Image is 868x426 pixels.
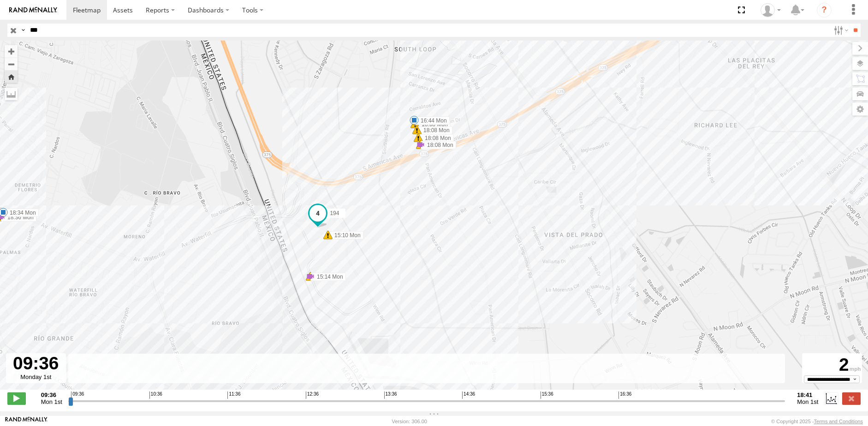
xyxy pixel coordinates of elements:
[41,398,62,405] span: Mon 1st Sep 2025
[306,391,319,399] span: 12:36
[421,141,456,149] label: 18:08 Mon
[3,209,39,217] label: 18:34 Mon
[19,23,27,37] label: Search Query
[9,7,57,13] img: rand-logo.svg
[771,419,863,424] div: © Copyright 2025 -
[149,391,162,399] span: 10:36
[227,391,240,399] span: 11:36
[797,391,818,398] strong: 18:41
[842,392,861,404] label: Close
[462,391,475,399] span: 14:36
[414,117,450,125] label: 16:44 Mon
[330,210,339,216] span: 194
[417,126,452,134] label: 18:08 Mon
[803,355,861,375] div: 2
[310,273,346,281] label: 15:14 Mon
[757,3,784,17] div: HECTOR HERNANDEZ
[5,417,48,426] a: Visit our Website
[852,103,868,116] label: Map Settings
[5,88,18,100] label: Measure
[817,3,832,18] i: ?
[5,70,18,83] button: Zoom Home
[328,231,363,239] label: 15:10 Mon
[384,391,397,399] span: 13:36
[392,419,427,424] div: Version: 306.00
[41,391,62,398] strong: 09:36
[418,134,454,142] label: 18:08 Mon
[814,419,863,424] a: Terms and Conditions
[618,391,631,399] span: 16:36
[830,23,850,37] label: Search Filter Options
[5,58,18,70] button: Zoom out
[7,392,26,404] label: Play/Stop
[1,213,36,222] label: 18:36 Mon
[71,391,84,399] span: 09:36
[797,398,818,405] span: Mon 1st Sep 2025
[541,391,553,399] span: 15:36
[5,45,18,58] button: Zoom in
